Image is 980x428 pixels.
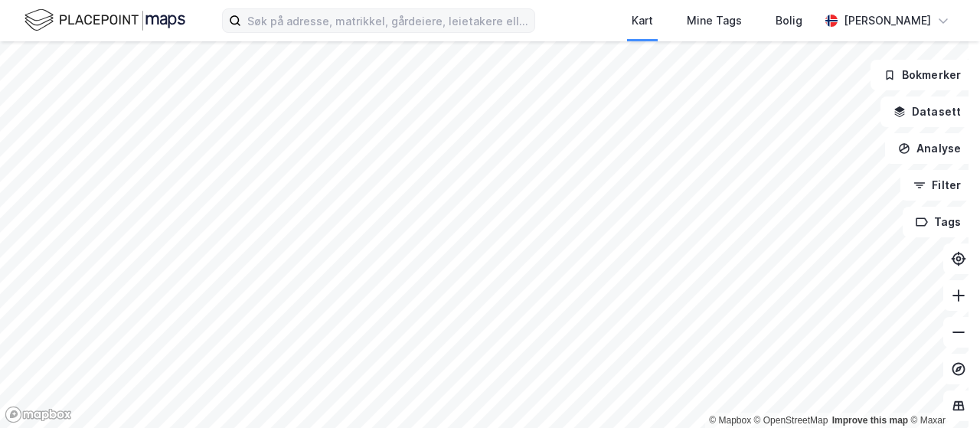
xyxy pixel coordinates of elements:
button: Tags [903,207,974,237]
button: Filter [900,170,974,201]
button: Datasett [880,96,974,127]
a: Mapbox [709,415,751,426]
a: Improve this map [832,415,908,426]
div: Kart [632,11,653,30]
a: Mapbox homepage [5,406,72,423]
div: Mine Tags [687,11,742,30]
button: Analyse [885,133,974,164]
button: Bokmerker [871,60,974,90]
a: OpenStreetMap [754,415,828,426]
div: [PERSON_NAME] [844,11,931,30]
img: logo.f888ab2527a4732fd821a326f86c7f29.svg [24,7,185,34]
div: Kontrollprogram for chat [903,354,980,428]
iframe: Chat Widget [903,354,980,428]
div: Bolig [776,11,802,30]
input: Søk på adresse, matrikkel, gårdeiere, leietakere eller personer [241,9,534,32]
